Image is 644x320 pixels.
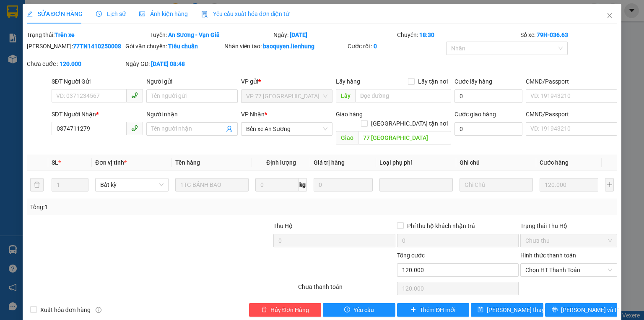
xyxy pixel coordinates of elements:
span: Giao hàng [336,111,363,118]
div: SĐT Người Gửi [52,77,143,86]
b: An Sương - Vạn Giã [168,31,220,38]
b: 77TN1410250008 [73,43,121,50]
div: CMND/Passport [526,110,617,119]
span: printer [552,307,558,313]
span: [GEOGRAPHIC_DATA] tận nơi [368,119,451,128]
span: info-circle [96,307,101,313]
span: phone [131,92,138,99]
span: VP 77 Thái Nguyên [246,90,327,102]
input: Dọc đường [355,89,451,102]
span: Cước hàng [540,159,569,166]
span: kg [299,178,307,191]
div: Người nhận [146,110,238,119]
div: Nhân viên tạo: [224,42,346,51]
input: Cước lấy hàng [454,89,522,103]
div: Chưa cước : [27,59,124,68]
span: Chọn HT Thanh Toán [525,264,612,276]
img: icon [201,11,208,18]
button: save[PERSON_NAME] thay đổi [471,303,543,317]
span: Chưa thu [525,234,612,247]
span: VP Nhận [241,111,265,118]
div: Trạng thái Thu Hộ [520,221,617,231]
span: Yêu cầu [353,305,374,315]
span: Bất kỳ [100,178,164,191]
span: Giao [336,131,358,144]
span: SL [52,159,58,166]
span: plus [410,307,416,313]
span: clock-circle [96,11,102,17]
b: Tiêu chuẩn [168,43,198,50]
input: Dọc đường [358,131,451,144]
span: close [606,12,613,19]
span: Xuất hóa đơn hàng [37,305,94,315]
div: Cước rồi : [348,42,444,51]
b: [DATE] [290,31,307,38]
span: Lấy [336,89,355,102]
button: plus [605,178,614,191]
span: Phí thu hộ khách nhận trả [404,221,478,231]
b: 120.000 [60,60,81,67]
input: VD: Bàn, Ghế [175,178,249,191]
label: Cước lấy hàng [454,78,492,85]
span: Giá trị hàng [314,159,345,166]
th: Loại phụ phí [376,155,456,171]
span: SỬA ĐƠN HÀNG [27,10,83,17]
span: Yêu cầu xuất hóa đơn điện tử [201,10,290,17]
span: Tổng cước [397,252,425,259]
span: picture [139,11,145,17]
span: [PERSON_NAME] thay đổi [487,305,554,315]
div: Số xe: [519,30,618,39]
div: Tuyến: [149,30,273,39]
b: baoquyen.lienhung [263,43,314,50]
div: Trạng thái: [26,30,149,39]
span: delete [261,307,267,313]
div: Chuyến: [396,30,519,39]
div: Gói vận chuyển: [125,42,222,51]
button: delete [30,178,44,191]
div: Người gửi [146,77,238,86]
span: Lấy hàng [336,78,360,85]
span: Ảnh kiện hàng [139,10,188,17]
span: save [478,307,483,313]
div: [PERSON_NAME]: [27,42,124,51]
span: Đơn vị tính [95,159,127,166]
span: Thu Hộ [273,223,293,229]
b: 18:30 [419,31,434,38]
span: phone [131,125,138,131]
div: VP gửi [241,77,332,86]
button: plusThêm ĐH mới [397,303,470,317]
span: user-add [226,126,233,132]
b: 79H-036.63 [537,31,568,38]
th: Ghi chú [456,155,536,171]
div: Ngày: [273,30,396,39]
button: deleteHủy Đơn Hàng [249,303,322,317]
span: [PERSON_NAME] và In [561,305,620,315]
span: Lịch sử [96,10,126,17]
div: Ngày GD: [125,59,222,68]
label: Hình thức thanh toán [520,252,576,259]
button: exclamation-circleYêu cầu [323,303,395,317]
span: Thêm ĐH mới [420,305,455,315]
span: Định lượng [266,159,296,166]
span: Lấy tận nơi [415,77,451,86]
input: Ghi Chú [460,178,533,191]
span: Hủy Đơn Hàng [270,305,309,315]
label: Cước giao hàng [454,111,496,118]
button: printer[PERSON_NAME] và In [545,303,618,317]
span: Bến xe An Sương [246,123,327,135]
div: CMND/Passport [526,77,617,86]
span: Tên hàng [175,159,200,166]
div: Tổng: 1 [30,202,249,212]
button: Close [598,4,621,28]
input: 0 [314,178,372,191]
input: 0 [540,178,598,191]
span: edit [27,11,33,17]
div: SĐT Người Nhận [52,110,143,119]
span: exclamation-circle [344,307,350,313]
b: Trên xe [55,31,75,38]
b: [DATE] 08:48 [151,60,185,67]
div: Chưa thanh toán [297,282,396,297]
input: Cước giao hàng [454,122,522,136]
b: 0 [374,43,377,50]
